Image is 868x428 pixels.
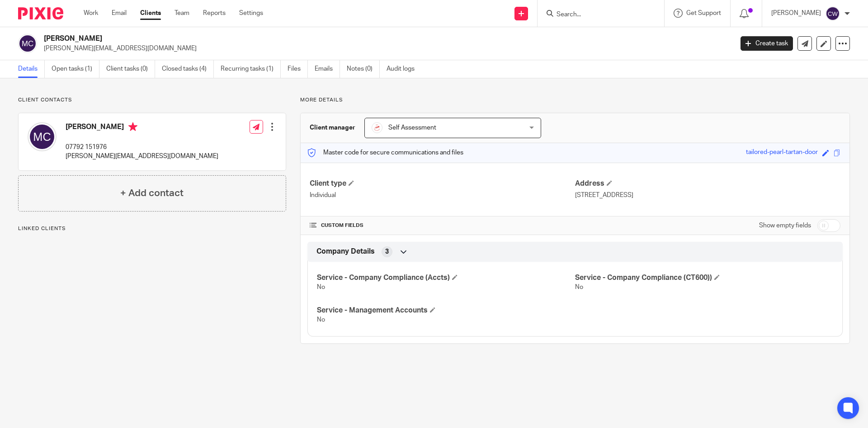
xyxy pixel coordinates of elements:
img: Pixie [18,7,63,19]
span: 3 [385,247,389,256]
p: [PERSON_NAME][EMAIL_ADDRESS][DOMAIN_NAME] [66,152,218,161]
a: Closed tasks (4) [162,60,214,78]
p: Client contacts [18,96,286,104]
p: [PERSON_NAME][EMAIL_ADDRESS][DOMAIN_NAME] [44,44,727,53]
p: Linked clients [18,225,286,232]
h4: CUSTOM FIELDS [310,222,575,229]
h4: + Add contact [120,186,184,200]
h4: Service - Management Accounts [317,306,575,315]
a: Notes (0) [347,60,380,78]
p: [PERSON_NAME] [771,9,821,18]
a: Clients [140,9,161,18]
p: Master code for secure communications and files [307,148,463,157]
h4: Client type [310,179,575,188]
p: Individual [310,191,575,200]
p: 07792 151976 [66,143,218,152]
img: 1000002124.png [372,122,382,133]
a: Client tasks (0) [106,60,155,78]
span: No [317,284,325,290]
h4: Service - Company Compliance (Accts) [317,273,575,283]
a: Create task [741,36,793,51]
a: Email [112,9,127,18]
a: Audit logs [387,60,421,78]
a: Open tasks (1) [52,60,99,78]
h4: Service - Company Compliance (CT600)) [575,273,833,283]
a: Recurring tasks (1) [221,60,281,78]
p: [STREET_ADDRESS] [575,191,840,200]
a: Details [18,60,45,78]
a: Team [175,9,189,18]
i: Primary [128,122,137,131]
img: svg%3E [18,34,37,53]
input: Search [556,11,637,19]
h4: [PERSON_NAME] [66,122,218,134]
label: Show empty fields [759,221,811,230]
img: svg%3E [28,122,57,151]
a: Files [288,60,308,78]
a: Emails [315,60,340,78]
span: Self Assessment [388,125,436,131]
a: Settings [239,9,263,18]
img: svg%3E [826,6,840,21]
a: Reports [203,9,226,18]
span: Company Details [316,247,375,256]
div: tailored-pearl-tartan-door [746,148,818,158]
span: Get Support [686,10,721,16]
a: Work [84,9,98,18]
h4: Address [575,179,840,188]
p: More details [300,96,850,104]
span: No [317,317,325,323]
h3: Client manager [310,123,355,132]
span: No [575,284,583,290]
h2: [PERSON_NAME] [44,34,590,43]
